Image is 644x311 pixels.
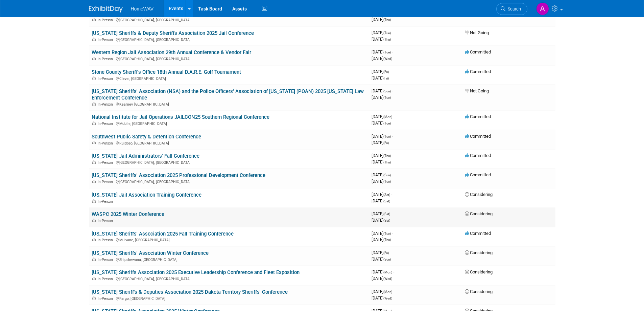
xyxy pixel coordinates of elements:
span: (Mon) [383,290,392,294]
div: Fargo, [GEOGRAPHIC_DATA] [92,295,366,301]
span: (Tue) [383,31,391,35]
a: [US_STATE] Jail Association Training Conference [92,192,201,198]
a: [US_STATE] Sheriffs' Association 2025 Fall Training Conference [92,231,234,237]
span: [DATE] [372,250,391,255]
span: - [393,114,394,119]
span: - [392,231,393,236]
span: In-Person [98,102,115,107]
span: Committed [465,49,491,54]
span: (Fri) [383,141,389,145]
span: - [390,69,391,74]
img: Amanda Jasper [536,2,549,15]
div: Mobile, [GEOGRAPHIC_DATA] [92,120,366,126]
span: (Tue) [383,232,391,236]
div: [GEOGRAPHIC_DATA], [GEOGRAPHIC_DATA] [92,179,366,184]
span: [DATE] [372,172,393,177]
span: In-Person [98,180,115,184]
span: - [391,192,392,197]
a: [US_STATE] Sheriffs' Association 2025 Professional Development Conference [92,172,265,178]
span: [DATE] [372,237,391,242]
span: [DATE] [372,140,389,145]
span: (Sun) [383,89,391,93]
div: [GEOGRAPHIC_DATA], [GEOGRAPHIC_DATA] [92,17,366,22]
span: [DATE] [372,276,392,281]
span: - [392,134,393,139]
span: In-Person [98,219,115,223]
span: [DATE] [372,153,393,158]
span: - [392,49,393,54]
span: Considering [465,211,493,216]
span: [DATE] [372,218,390,223]
span: (Thu) [383,160,391,164]
a: [US_STATE] Sheriffs & Deputy Sheriffs Association 2025 Jail Conference [92,30,254,36]
span: Committed [465,172,491,177]
a: [US_STATE] Sheriffs' Association (NSA) and the Police Officers' Association of [US_STATE] (POAN) ... [92,88,364,101]
span: In-Person [98,57,115,61]
span: [DATE] [372,257,391,262]
span: (Wed) [383,277,392,281]
span: [DATE] [372,295,392,301]
a: [US_STATE] Sheriff's & Deputies Association 2025 Dakota Territory Sheriffs' Conference [92,289,288,295]
span: Considering [465,269,493,274]
span: In-Person [98,38,115,42]
img: In-Person Event [92,38,96,41]
span: [DATE] [372,49,393,54]
span: In-Person [98,296,115,301]
span: [DATE] [372,114,394,119]
span: - [392,88,393,93]
span: HomeWAV [131,6,154,12]
span: (Thu) [383,18,391,22]
span: In-Person [98,160,115,165]
span: In-Person [98,258,115,262]
span: (Fri) [383,70,389,74]
span: [DATE] [372,159,391,164]
span: In-Person [98,18,115,22]
span: Not Going [465,30,489,35]
span: [DATE] [372,211,392,216]
span: (Sat) [383,219,390,222]
span: Committed [465,69,491,74]
span: - [392,153,393,158]
span: [DATE] [372,198,390,203]
img: In-Person Event [92,141,96,145]
div: Clever, [GEOGRAPHIC_DATA] [92,75,366,81]
span: [DATE] [372,179,391,184]
span: [DATE] [372,56,392,61]
span: Committed [465,134,491,139]
img: In-Person Event [92,121,96,125]
span: (Tue) [383,180,391,183]
span: (Sat) [383,193,390,197]
span: [DATE] [372,95,391,100]
span: Committed [465,153,491,158]
span: (Sat) [383,199,390,203]
span: (Thu) [383,154,391,158]
span: (Tue) [383,96,391,99]
a: [US_STATE] Sheriffs' Association Winter Conference [92,250,209,256]
a: Search [496,3,527,15]
span: (Tue) [383,50,391,54]
span: [DATE] [372,192,392,197]
span: [DATE] [372,269,394,274]
span: In-Person [98,277,115,281]
span: - [390,250,391,255]
img: In-Person Event [92,180,96,183]
span: [DATE] [372,231,393,236]
a: National Institute for Jail Operations JAILCON25 Southern Regional Conference [92,114,269,120]
span: - [393,289,394,294]
img: In-Person Event [92,102,96,106]
img: In-Person Event [92,258,96,261]
span: In-Person [98,199,115,204]
span: (Tue) [383,135,391,138]
span: - [392,30,393,35]
span: Considering [465,192,493,197]
span: Committed [465,231,491,236]
a: Stone County Sheriff's Office 18th Annual D.A.R.E. Golf Tournament [92,69,241,75]
span: - [392,172,393,177]
img: In-Person Event [92,219,96,222]
span: [DATE] [372,88,393,93]
span: [DATE] [372,37,391,42]
a: WASPC 2025 Winter Conference [92,211,164,217]
div: Mulvane, [GEOGRAPHIC_DATA] [92,237,366,242]
span: (Sun) [383,173,391,177]
span: (Tue) [383,121,391,125]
